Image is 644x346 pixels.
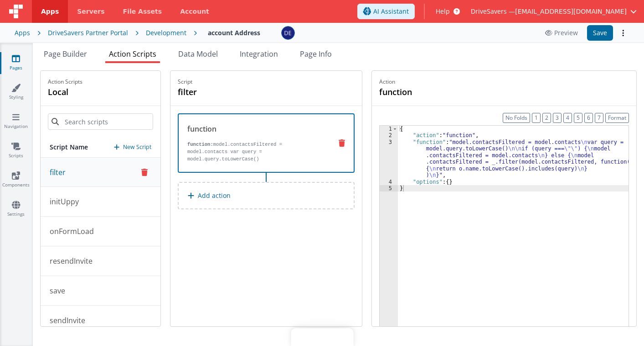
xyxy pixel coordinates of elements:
[44,49,87,59] span: Page Builder
[563,113,572,123] button: 4
[48,113,153,130] input: Search scripts
[109,49,156,59] span: Action Scripts
[540,26,583,40] button: Preview
[587,25,613,41] button: Save
[48,28,128,37] div: DriveSavers Partner Portal
[178,78,355,85] p: Script
[379,78,629,85] p: Action
[50,143,88,152] h5: Script Name
[380,126,398,132] div: 1
[532,113,541,123] button: 1
[41,158,160,187] button: filter
[41,306,160,335] button: sendInvite
[41,276,160,306] button: save
[515,7,627,16] span: [EMAIL_ADDRESS][DOMAIN_NAME]
[114,143,151,152] button: New Script
[178,49,218,59] span: Data Model
[503,113,530,123] button: No Folds
[41,217,160,246] button: onFormLoad
[240,49,278,59] span: Integration
[48,85,82,98] h4: local
[44,256,93,266] p: resendInvite
[380,139,398,179] div: 3
[15,28,30,37] div: Apps
[198,190,231,201] p: Add action
[44,285,65,296] p: save
[357,4,415,19] button: AI Assistant
[300,49,332,59] span: Page Info
[574,113,582,123] button: 5
[373,7,409,16] span: AI Assistant
[471,7,637,16] button: DriveSavers — [EMAIL_ADDRESS][DOMAIN_NAME]
[584,113,593,123] button: 6
[380,132,398,138] div: 2
[187,123,325,134] div: function
[44,315,85,326] p: sendInvite
[471,7,515,16] span: DriveSavers —
[436,7,450,16] span: Help
[208,29,260,36] h4: account Address
[605,113,629,123] button: Format
[123,143,151,152] p: New Script
[48,78,82,85] p: Action Scripts
[178,182,355,209] button: Add action
[44,167,66,178] p: filter
[44,196,79,207] p: initUppy
[617,27,629,39] button: Options
[542,113,551,123] button: 2
[41,187,160,217] button: initUppy
[123,7,162,16] span: File Assets
[380,179,398,185] div: 4
[553,113,562,123] button: 3
[187,142,213,147] strong: function:
[44,226,94,237] p: onFormLoad
[41,246,160,276] button: resendInvite
[595,113,603,123] button: 7
[77,7,104,16] span: Servers
[379,85,516,98] h4: function
[178,85,314,98] h4: filter
[380,185,398,192] div: 5
[282,27,294,39] img: c1374c675423fc74691aaade354d0b4b
[187,141,325,163] p: model.contactsFiltered = model.contacts var query = model.query.toLowerCase()
[41,7,59,16] span: Apps
[146,28,186,37] div: Development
